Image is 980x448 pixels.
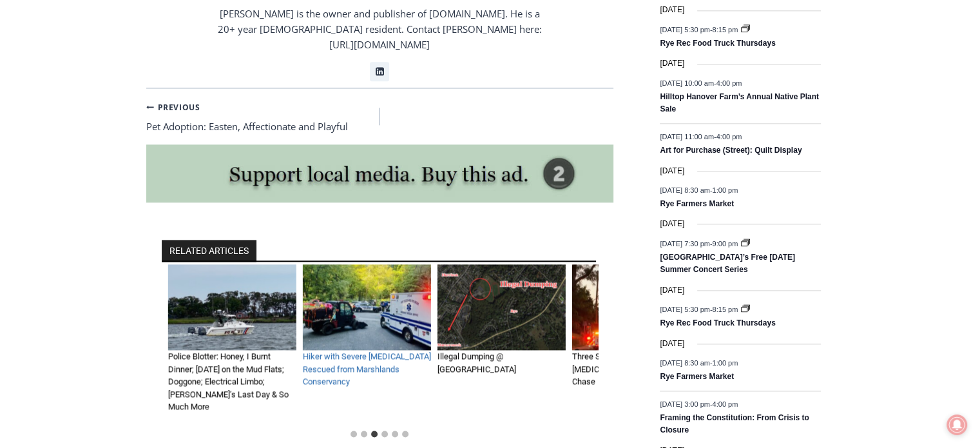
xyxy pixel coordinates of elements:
span: [DATE] 7:30 pm [660,239,709,247]
time: [DATE] [660,165,684,177]
div: Apply Now <> summer and RHS senior internships available [325,1,609,125]
a: Rye Rec Food Truck Thursdays [660,318,775,329]
a: [PERSON_NAME] Read Sanctuary Fall Fest: [DATE] [1,128,186,161]
div: 3 of 6 [168,264,296,422]
button: Go to slide 2 [361,431,367,437]
time: [DATE] [660,284,684,297]
img: (PHOTO: The location of the Rye Neck tennis courts is shown in the circle. Beaver Swamp Brook is ... [437,264,566,350]
span: 4:00 pm [716,79,742,86]
h2: RELATED ARTICLES [162,240,256,262]
a: [GEOGRAPHIC_DATA]’s Free [DATE] Summer Concert Series [660,253,795,275]
div: 4 of 6 [303,264,431,422]
span: 4:00 pm [712,400,738,408]
a: Illegal Dumping @ [GEOGRAPHIC_DATA] [437,351,516,374]
nav: Posts [146,99,613,135]
div: / [144,109,147,122]
span: [DATE] 10:00 am [660,79,714,86]
a: Rye Farmers Market [660,199,734,209]
span: Intern @ [DOMAIN_NAME] [337,128,597,157]
a: PreviousPet Adoption: Easten, Affectionate and Playful [146,99,380,135]
time: [DATE] [660,338,684,350]
span: [DATE] 11:00 am [660,133,714,141]
time: [DATE] [660,218,684,230]
p: [PERSON_NAME] is the owner and publisher of [DOMAIN_NAME]. He is a 20+ year [DEMOGRAPHIC_DATA] re... [216,6,543,52]
button: Go to slide 3 [371,431,378,437]
div: Live Music [135,38,172,106]
time: [DATE] [660,57,684,70]
img: support local media, buy this ad [146,144,613,202]
h4: [PERSON_NAME] Read Sanctuary Fall Fest: [DATE] [10,130,165,159]
time: - [660,359,738,367]
a: Rye Farmers Market [660,372,734,382]
button: Go to slide 1 [351,431,357,437]
span: [DATE] 8:30 am [660,359,709,367]
time: - [660,186,738,193]
span: [DATE] 8:30 am [660,186,709,193]
img: Rye PD 08-01-2020 - three stolen cars, chase v1 [572,264,700,350]
div: 6 of 6 [572,264,700,422]
a: Open Tues. - Sun. [PHONE_NUMBER] [1,130,130,161]
a: Rye Rec Food Truck Thursdays [660,39,775,49]
span: [DATE] 5:30 pm [660,25,709,33]
small: Previous [146,101,200,113]
span: [DATE] 5:30 pm [660,306,709,313]
time: - [660,306,740,313]
img: (PHOTO: A hiker with a severe head injury was rescued from the Marshlands Conservancy in Rye, NY ... [303,264,431,350]
time: - [660,79,742,86]
img: Rye PD Police Boat PB1 [168,264,296,350]
span: 9:00 pm [712,239,738,247]
time: - [660,133,742,141]
span: [DATE] 3:00 pm [660,400,709,408]
button: Go to slide 4 [381,431,388,437]
ul: Select a slide to show [162,429,598,439]
div: 6 [150,109,156,122]
a: Hiker with Severe [MEDICAL_DATA] Rescued from Marshlands Conservancy [303,351,431,386]
a: Framing the Constitution: From Crisis to Closure [660,413,809,436]
div: 5 of 6 [437,264,566,422]
span: 1:00 pm [712,186,738,193]
time: - [660,239,740,247]
span: 8:15 pm [712,306,738,313]
button: Go to slide 5 [392,431,398,437]
span: 4:00 pm [716,133,742,141]
time: - [660,25,740,33]
a: Art for Purchase (Street): Quilt Display [660,146,802,156]
span: 8:15 pm [712,25,738,33]
span: Open Tues. - Sun. [PHONE_NUMBER] [4,133,126,182]
button: Go to slide 6 [402,431,408,437]
time: [DATE] [660,4,684,16]
a: Three Stolen Vehicles, a [MEDICAL_DATA], Crash and Police Chase [572,351,700,386]
a: Police Blotter: Honey, I Burnt Dinner; [DATE] on the Mud Flats; Doggone; Electrical Limbo; [PERSO... [168,351,288,411]
time: - [660,400,738,408]
div: "the precise, almost orchestrated movements of cutting and assembling sushi and [PERSON_NAME] mak... [132,81,183,154]
a: Intern @ [DOMAIN_NAME] [310,125,624,161]
a: Hilltop Hanover Farm’s Annual Native Plant Sale [660,92,819,115]
span: 1:00 pm [712,359,738,367]
div: 4 [135,109,140,122]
